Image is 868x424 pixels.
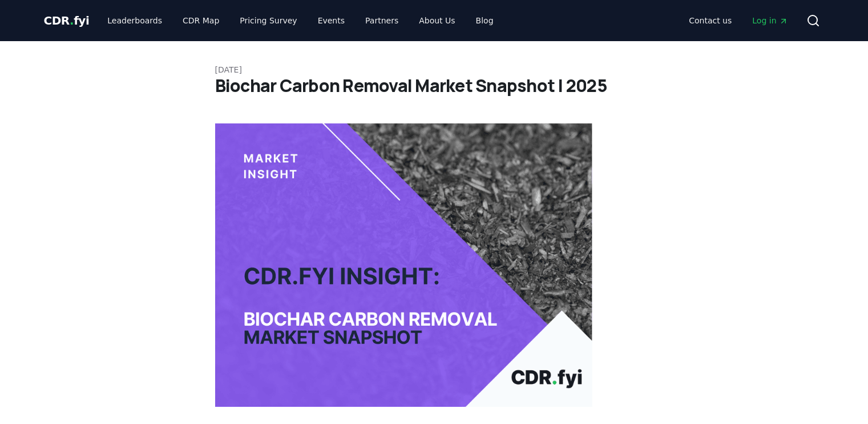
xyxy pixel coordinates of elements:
[98,10,171,31] a: Leaderboards
[173,10,228,31] a: CDR Map
[44,14,90,27] span: CDR fyi
[680,10,741,31] a: Contact us
[410,10,464,31] a: About Us
[215,75,653,96] h1: Biochar Carbon Removal Market Snapshot | 2025
[215,64,653,75] p: [DATE]
[356,10,407,31] a: Partners
[467,10,503,31] a: Blog
[309,10,354,31] a: Events
[70,14,74,27] span: .
[98,10,502,31] nav: Main
[44,13,90,29] a: CDR.fyi
[752,15,788,26] span: Log in
[680,10,797,31] nav: Main
[231,10,306,31] a: Pricing Survey
[215,123,593,407] img: blog post image
[743,10,797,31] a: Log in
